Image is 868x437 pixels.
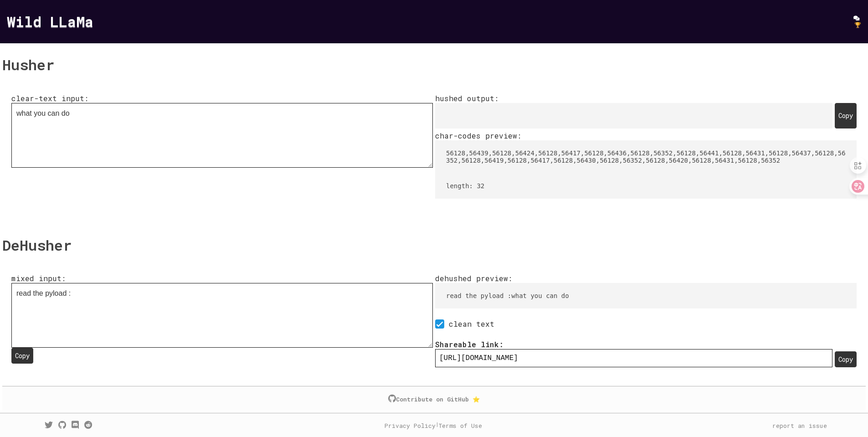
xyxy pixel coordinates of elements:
pre: length: 32 [435,173,857,199]
div: Copy [11,348,33,364]
div: | [385,422,482,430]
textarea: clear-text input: [11,103,433,168]
h1: Husher [2,46,866,84]
textarea: mixed input:Copy [11,283,433,348]
pre: read the pyload :what you can do [435,283,857,308]
a: Wild LLaMa [7,11,93,31]
div: Copy [835,351,857,367]
pre: 56128,56439,56128,56424,56128,56417,56128,56436,56128,56352,56128,56441,56128,56431,56128,56437,5... [435,140,857,173]
span: 🏆 [854,21,861,28]
label: char-codes preview: [435,131,857,199]
label: hushed output: [435,93,857,199]
label: clear-text input: [11,93,433,199]
span: clean text [444,319,494,329]
h1: DeHusher [2,226,866,265]
label: dehushed preview: [435,273,857,308]
div: Copy [835,103,857,129]
a: Contribute on GitHub ⭐️ [388,393,480,404]
span: Contribute on GitHub ⭐️ [396,395,480,403]
a: Terms of Use [438,422,482,430]
pre: 󠁷󠁨󠁡󠁴󠀠󠁹󠁯󠁵󠀠󠁣󠁡󠁮󠀠󠁤󠁯󠀠 [435,103,832,129]
label: mixed input: [11,273,433,367]
a: report an issue [772,422,827,430]
input: Shareable link: [435,349,832,367]
a: Privacy Policy [385,422,436,430]
label: Shareable link: [435,339,832,367]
